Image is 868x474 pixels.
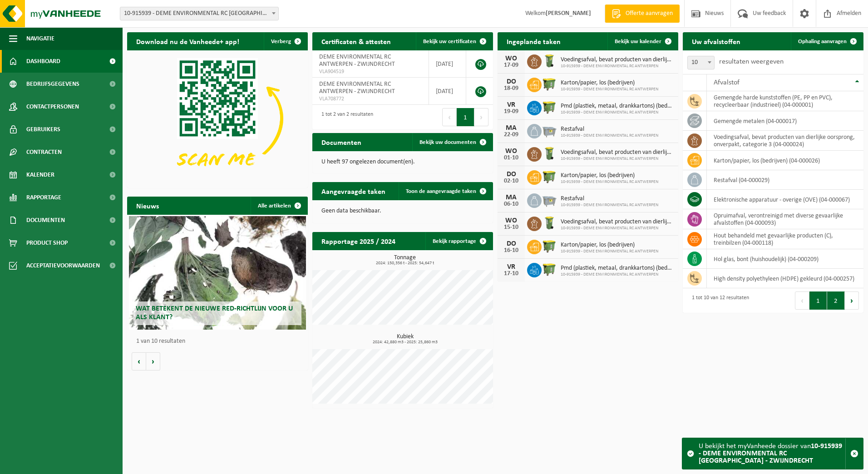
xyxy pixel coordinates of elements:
td: [DATE] [429,78,466,105]
td: high density polyethyleen (HDPE) gekleurd (04-000257) [707,269,863,288]
a: Toon de aangevraagde taken [399,182,492,200]
div: U bekijkt het myVanheede dossier van [699,438,845,469]
img: WB-0140-HPE-GN-50 [542,53,557,69]
span: 10-915939 - DEME ENVIRONMENTAL RC ANTWERPEN [561,110,674,115]
div: MA [502,194,520,201]
h2: Aangevraagde taken [312,182,395,200]
a: Bekijk uw kalender [607,32,677,50]
span: DEME ENVIRONMENTAL RC ANTWERPEN - ZWIJNDRECHT [319,54,395,68]
strong: [PERSON_NAME] [546,10,591,17]
span: Rapportage [26,186,61,209]
img: WB-1100-HPE-GN-50 [542,169,557,184]
span: Dashboard [26,50,60,73]
img: WB-1100-HPE-GN-50 [542,76,557,92]
span: Acceptatievoorwaarden [26,254,100,277]
span: 10-915939 - DEME ENVIRONMENTAL RC ANTWERPEN [561,179,658,185]
div: 1 tot 10 van 12 resultaten [687,291,749,311]
span: Voedingsafval, bevat producten van dierlijke oorsprong, onverpakt, categorie 3 [561,149,674,156]
span: 10-915939 - DEME ENVIRONMENTAL RC ANTWERPEN [561,249,658,254]
img: WB-1100-HPE-GN-50 [542,99,557,115]
span: Navigatie [26,27,54,50]
span: 10-915939 - DEME ENVIRONMENTAL RC ANTWERPEN [561,226,674,231]
button: Vorige [132,352,146,370]
span: DEME ENVIRONMENTAL RC ANTWERPEN - ZWIJNDRECHT [319,81,395,95]
td: gemengde metalen (04-000017) [707,111,863,131]
td: hout behandeld met gevaarlijke producten (C), treinbilzen (04-000118) [707,229,863,249]
div: 16-10 [502,247,520,254]
span: 10-915939 - DEME ENVIRONMENTAL RC ANTWERPEN [561,87,658,92]
img: WB-0140-HPE-GN-50 [542,146,557,161]
div: 18-09 [502,85,520,92]
span: Contracten [26,141,62,163]
button: Next [845,291,859,310]
td: voedingsafval, bevat producten van dierlijke oorsprong, onverpakt, categorie 3 (04-000024) [707,131,863,151]
div: MA [502,124,520,132]
span: VLA904519 [319,68,422,75]
span: Contactpersonen [26,95,79,118]
td: [DATE] [429,50,466,78]
h2: Rapportage 2025 / 2024 [312,232,404,250]
h2: Uw afvalstoffen [683,32,750,50]
span: Bekijk uw kalender [615,39,661,44]
div: DO [502,240,520,247]
span: 10-915939 - DEME ENVIRONMENTAL RC ANTWERPEN - ZWIJNDRECHT [120,7,278,20]
td: gemengde harde kunststoffen (PE, PP en PVC), recycleerbaar (industrieel) (04-000001) [707,91,863,111]
span: 2024: 42,880 m3 - 2025: 25,860 m3 [317,340,493,345]
div: WO [502,55,520,62]
td: elektronische apparatuur - overige (OVE) (04-000067) [707,190,863,209]
span: Restafval [561,126,658,133]
button: Previous [795,291,809,310]
img: WB-2500-GAL-GY-01 [542,123,557,138]
span: Pmd (plastiek, metaal, drankkartons) (bedrijven) [561,265,674,272]
span: Ophaling aanvragen [798,39,847,44]
span: Gebruikers [26,118,60,141]
button: 1 [457,108,474,126]
h2: Documenten [312,133,370,151]
span: Wat betekent de nieuwe RED-richtlijn voor u als klant? [136,305,293,321]
img: WB-1100-HPE-GN-50 [542,262,557,277]
span: Pmd (plastiek, metaal, drankkartons) (bedrijven) [561,103,674,110]
div: 02-10 [502,178,520,184]
span: Bedrijfsgegevens [26,73,79,95]
span: 10 [688,56,714,69]
span: Bekijk uw documenten [419,139,476,145]
span: VLA708772 [319,95,422,103]
button: Next [474,108,488,126]
a: Wat betekent de nieuwe RED-richtlijn voor u als klant? [129,216,306,330]
label: resultaten weergeven [719,58,784,65]
img: WB-0140-HPE-GN-50 [542,215,557,231]
div: 19-09 [502,109,520,115]
td: hol glas, bont (huishoudelijk) (04-000209) [707,249,863,269]
td: restafval (04-000029) [707,170,863,190]
span: 2024: 150,356 t - 2025: 54,647 t [317,261,493,266]
a: Bekijk uw documenten [412,133,492,151]
span: Karton/papier, los (bedrijven) [561,242,658,249]
div: DO [502,171,520,178]
span: Documenten [26,209,65,232]
a: Offerte aanvragen [605,5,680,23]
span: 10-915939 - DEME ENVIRONMENTAL RC ANTWERPEN [561,156,674,162]
a: Alle artikelen [251,197,307,215]
p: 1 van 10 resultaten [136,338,303,345]
td: opruimafval, verontreinigd met diverse gevaarlijke afvalstoffen (04-000093) [707,209,863,229]
img: WB-1100-HPE-GN-50 [542,238,557,254]
div: WO [502,217,520,224]
a: Ophaling aanvragen [791,32,863,50]
h2: Download nu de Vanheede+ app! [127,32,248,50]
button: 1 [809,291,827,310]
button: 2 [827,291,845,310]
div: 15-10 [502,224,520,231]
span: 10-915939 - DEME ENVIRONMENTAL RC ANTWERPEN - ZWIJNDRECHT [120,7,279,20]
span: Product Shop [26,232,68,254]
span: 10 [687,56,715,69]
span: Voedingsafval, bevat producten van dierlijke oorsprong, onverpakt, categorie 3 [561,56,674,64]
img: WB-2500-GAL-GY-01 [542,192,557,207]
span: 10-915939 - DEME ENVIRONMENTAL RC ANTWERPEN [561,202,658,208]
p: Geen data beschikbaar. [321,208,484,214]
div: VR [502,101,520,109]
div: 22-09 [502,132,520,138]
span: Voedingsafval, bevat producten van dierlijke oorsprong, onverpakt, categorie 3 [561,218,674,226]
td: karton/papier, los (bedrijven) (04-000026) [707,151,863,170]
div: 1 tot 2 van 2 resultaten [317,107,373,127]
span: Kalender [26,163,54,186]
